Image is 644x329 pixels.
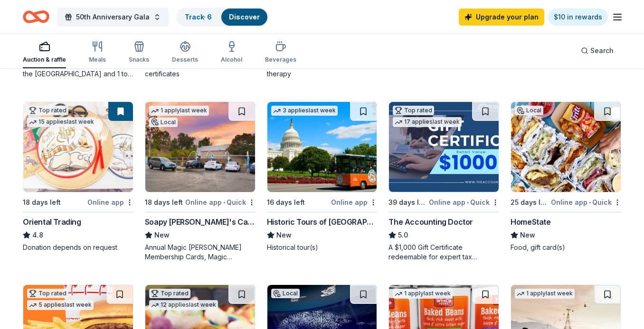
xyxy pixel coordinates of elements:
[393,117,462,127] div: 17 applies last week
[27,300,94,310] div: 5 applies last week
[393,106,434,115] div: Top rated
[589,199,591,206] span: •
[76,11,150,23] span: 50th Anniversary Gala
[145,197,183,208] div: 18 days left
[23,197,61,208] div: 18 days left
[511,102,621,192] img: Image for HomeState
[185,196,256,208] div: Online app Quick
[185,13,212,21] a: Track· 6
[467,199,469,206] span: •
[429,196,499,208] div: Online app Quick
[154,229,170,241] span: New
[145,216,256,228] div: Soapy [PERSON_NAME]'s Car Wash
[389,102,499,192] img: Image for The Accounting Doctor
[271,289,300,298] div: Local
[27,289,68,298] div: Top rated
[145,102,255,192] img: Image for Soapy Joe's Car Wash
[129,37,149,68] button: Snacks
[573,41,621,60] button: Search
[23,216,81,228] div: Oriental Trading
[511,216,550,228] div: HomeState
[23,101,133,252] a: Image for Oriental TradingTop rated15 applieslast week18 days leftOnline appOriental Trading4.8Do...
[23,60,133,79] div: A pair (2) of admission tickets, 1 to the [GEOGRAPHIC_DATA] and 1 to the [GEOGRAPHIC_DATA]
[23,56,66,64] div: Auction & raffle
[57,8,169,27] button: 50th Anniversary Gala
[149,300,218,310] div: 12 applies last week
[267,216,378,228] div: Historic Tours of [GEOGRAPHIC_DATA]
[221,56,242,64] div: Alcohol
[221,37,242,68] button: Alcohol
[23,243,133,252] div: Donation depends on request
[172,56,198,64] div: Desserts
[89,37,106,68] button: Meals
[271,106,338,116] div: 3 applies last week
[393,289,453,299] div: 1 apply last week
[172,37,198,68] button: Desserts
[145,101,256,262] a: Image for Soapy Joe's Car Wash1 applylast weekLocal18 days leftOnline app•QuickSoapy [PERSON_NAME...
[276,229,292,241] span: New
[267,60,378,79] div: Vouchers for 3 months of free therapy
[459,9,544,26] a: Upgrade your plan
[87,196,133,208] div: Online app
[223,199,225,206] span: •
[398,229,408,241] span: 5.0
[548,9,608,26] a: $10 in rewards
[23,37,66,68] button: Auction & raffle
[229,13,260,21] a: Discover
[388,101,499,262] a: Image for The Accounting DoctorTop rated17 applieslast week39 days leftOnline app•QuickThe Accoun...
[23,6,49,28] a: Home
[149,289,190,298] div: Top rated
[267,101,378,252] a: Image for Historic Tours of America3 applieslast week16 days leftOnline appHistoric Tours of [GEO...
[89,56,106,64] div: Meals
[388,216,473,228] div: The Accounting Doctor
[520,229,535,241] span: New
[511,197,549,208] div: 25 days left
[149,106,209,116] div: 1 apply last week
[176,8,268,27] button: Track· 6Discover
[129,56,149,64] div: Snacks
[265,56,296,64] div: Beverages
[267,197,305,208] div: 16 days left
[515,106,543,115] div: Local
[265,37,296,68] button: Beverages
[267,243,378,252] div: Historical tour(s)
[551,196,621,208] div: Online app Quick
[388,197,427,208] div: 39 days left
[388,243,499,262] div: A $1,000 Gift Certificate redeemable for expert tax preparation or tax resolution services—recipi...
[590,45,614,56] span: Search
[331,196,377,208] div: Online app
[32,229,43,241] span: 4.8
[511,101,621,252] a: Image for HomeStateLocal25 days leftOnline app•QuickHomeStateNewFood, gift card(s)
[145,60,256,79] div: Two in-home wine sampling gift certificates
[145,243,256,262] div: Annual Magic [PERSON_NAME] Membership Cards, Magic [PERSON_NAME] Wash Cards
[27,106,68,115] div: Top rated
[23,102,133,192] img: Image for Oriental Trading
[267,102,377,192] img: Image for Historic Tours of America
[149,118,178,127] div: Local
[515,289,575,299] div: 1 apply last week
[511,243,621,252] div: Food, gift card(s)
[27,117,96,127] div: 15 applies last week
